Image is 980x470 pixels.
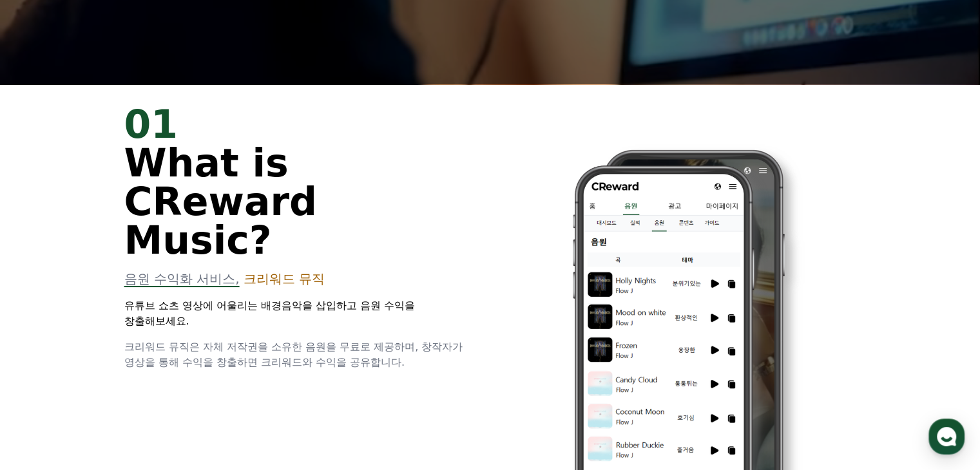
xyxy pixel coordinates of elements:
[124,271,240,287] span: 음원 수익화 서비스,
[124,341,463,368] span: 크리워드 뮤직은 자체 저작권을 소유한 음원을 무료로 제공하며, 창작자가 영상을 통해 수익을 창출하면 크리워드와 수익을 공유합니다.
[244,271,325,287] span: 크리워드 뮤직
[41,382,48,393] span: 홈
[124,140,317,263] span: What is CReward Music?
[124,298,475,329] p: 유튜브 쇼츠 영상에 어울리는 배경음악을 삽입하고 음원 수익을 창출해보세요.
[118,383,133,393] span: 대화
[124,105,475,144] div: 01
[199,382,215,393] span: 설정
[85,363,166,395] a: 대화
[166,363,247,395] a: 설정
[4,363,85,395] a: 홈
